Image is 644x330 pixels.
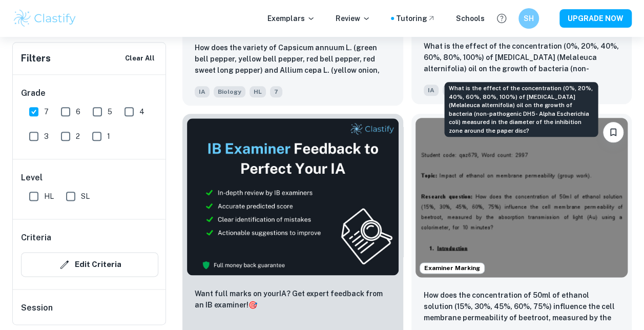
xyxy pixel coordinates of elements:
[186,118,399,276] img: Thumbnail
[139,106,144,117] span: 4
[21,172,158,184] h6: Level
[195,42,391,77] p: How does the variety of Capsicum annuum L. (green bell pepper, yellow bell pepper, red bell peppe...
[443,85,474,96] span: Biology
[21,302,158,322] h6: Session
[195,288,391,311] p: Want full marks on your IA ? Get expert feedback from an IB examiner!
[523,13,535,24] h6: SH
[456,13,485,24] a: Schools
[267,13,315,24] p: Exemplars
[420,263,484,273] span: Examiner Marking
[493,10,510,27] button: Help and Feedback
[44,191,54,202] span: HL
[248,301,257,309] span: 🎯
[76,106,80,117] span: 6
[81,191,90,202] span: SL
[21,51,51,66] h6: Filters
[21,252,158,277] button: Edit Criteria
[336,13,370,24] p: Review
[603,122,624,142] button: Bookmark
[518,8,539,29] button: SH
[195,86,210,97] span: IA
[270,86,282,97] span: 7
[21,232,51,244] h6: Criteria
[250,86,266,97] span: HL
[444,82,598,137] div: What is the effect of the concentration (0%, 20%, 40%, 60%, 80%, 100%) of [MEDICAL_DATA] (Melaleu...
[424,290,620,324] p: How does the concentration of 50ml of ethanol solution (15%, 30%, 45%, 60%, 75%) influence the ce...
[396,13,435,24] a: Tutoring
[44,106,49,117] span: 7
[214,86,245,97] span: Biology
[424,85,439,96] span: IA
[76,131,80,142] span: 2
[107,131,110,142] span: 1
[559,9,632,28] button: UPGRADE NOW
[108,106,112,117] span: 5
[416,118,628,277] img: Biology IA example thumbnail: How does the concentration of 50ml of et
[122,51,157,66] button: Clear All
[424,40,620,75] p: What is the effect of the concentration (0%, 20%, 40%, 60%, 80%, 100%) of tea tree (Melaleuca alt...
[12,8,77,29] img: Clastify logo
[44,131,49,142] span: 3
[21,87,158,99] h6: Grade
